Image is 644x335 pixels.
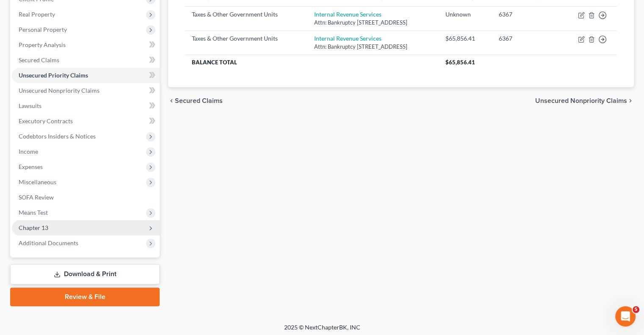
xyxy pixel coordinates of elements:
[10,288,160,306] a: Review & File
[499,34,554,43] div: 6367
[19,87,100,94] span: Unsecured Nonpriority Claims
[445,10,485,19] div: Unknown
[19,178,56,185] span: Miscellaneous
[12,190,160,205] a: SOFA Review
[19,209,48,216] span: Means Test
[633,306,639,313] span: 5
[314,19,432,27] div: Attn: Bankruptcy [STREET_ADDRESS]
[19,239,78,246] span: Additional Documents
[168,97,223,104] button: chevron_left Secured Claims
[12,37,160,53] a: Property Analysis
[314,35,381,42] a: Internal Revenue Services
[19,102,41,109] span: Lawsuits
[627,97,634,104] i: chevron_right
[19,163,43,170] span: Expenses
[12,53,160,68] a: Secured Claims
[168,97,175,104] i: chevron_left
[615,306,636,327] iframe: Intercom live chat
[19,26,67,33] span: Personal Property
[535,97,627,104] span: Unsecured Nonpriority Claims
[12,114,160,129] a: Executory Contracts
[19,148,38,155] span: Income
[19,194,54,201] span: SOFA Review
[535,97,634,104] button: Unsecured Nonpriority Claims chevron_right
[19,117,73,125] span: Executory Contracts
[12,83,160,98] a: Unsecured Nonpriority Claims
[185,55,439,70] th: Balance Total
[10,264,160,284] a: Download & Print
[12,98,160,114] a: Lawsuits
[19,133,96,140] span: Codebtors Insiders & Notices
[445,34,485,43] div: $65,856.41
[19,72,88,79] span: Unsecured Priority Claims
[192,10,301,19] div: Taxes & Other Government Units
[19,56,59,64] span: Secured Claims
[12,68,160,83] a: Unsecured Priority Claims
[445,59,475,66] span: $65,856.41
[192,34,301,43] div: Taxes & Other Government Units
[314,43,432,51] div: Attn: Bankruptcy [STREET_ADDRESS]
[19,11,55,18] span: Real Property
[19,224,48,231] span: Chapter 13
[499,10,554,19] div: 6367
[19,41,66,48] span: Property Analysis
[175,97,223,104] span: Secured Claims
[314,11,381,18] a: Internal Revenue Services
